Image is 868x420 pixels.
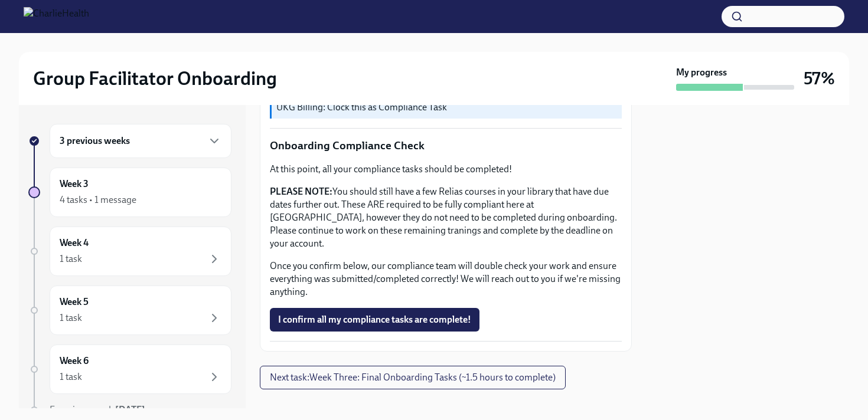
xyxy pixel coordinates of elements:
[60,355,89,367] h6: Week 6
[28,344,231,394] a: Week 61 task
[270,308,479,332] button: I confirm all my compliance tasks are complete!
[260,366,566,389] button: Next task:Week Three: Final Onboarding Tasks (~1.5 hours to complete)
[270,138,622,153] p: Onboarding Compliance Check
[33,67,277,90] h2: Group Facilitator Onboarding
[60,134,130,147] h6: 3 previous weeks
[270,260,622,298] p: Once you confirm below, our compliance team will double check your work and ensure everything was...
[278,314,471,326] span: I confirm all my compliance tasks are complete!
[804,68,835,89] h3: 57%
[24,7,89,26] img: CharlieHealth
[270,372,556,383] span: Next task : Week Three: Final Onboarding Tasks (~1.5 hours to complete)
[60,296,89,309] h6: Week 5
[60,178,89,191] h6: Week 3
[270,186,332,197] strong: PLEASE NOTE:
[676,66,727,79] strong: My progress
[60,237,89,250] h6: Week 4
[270,163,622,176] p: At this point, all your compliance tasks should be completed!
[60,311,82,324] div: 1 task
[115,404,145,415] strong: [DATE]
[60,193,136,206] div: 4 tasks • 1 message
[270,185,622,250] p: You should still have a few Relias courses in your library that have due dates further out. These...
[28,227,231,276] a: Week 41 task
[28,286,231,335] a: Week 51 task
[50,124,231,158] div: 3 previous weeks
[50,404,145,415] span: Experience ends
[28,168,231,217] a: Week 34 tasks • 1 message
[60,370,82,383] div: 1 task
[60,252,82,265] div: 1 task
[276,101,617,114] p: UKG Billing: Clock this as Compliance Task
